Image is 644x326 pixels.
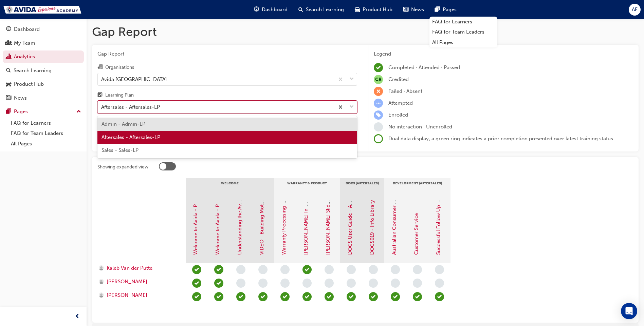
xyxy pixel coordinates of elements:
div: Dashboard [14,25,40,33]
a: Successful Follow Up Calls [435,192,441,255]
a: DOCS User Guide - Access to DOCS [347,170,353,255]
a: search-iconSearch Learning [293,3,349,17]
span: learningRecordVerb_PASS-icon [325,292,334,301]
span: learningRecordVerb_NONE-icon [391,279,400,288]
span: organisation-icon [97,64,103,70]
span: Enrolled [388,112,408,118]
div: Product Hub [14,80,44,88]
span: Completed · Attended · Passed [388,64,460,70]
span: Failed · Absent [388,88,422,94]
span: car-icon [6,81,11,87]
span: learningRecordVerb_PASS-icon [258,292,268,301]
a: guage-iconDashboard [249,3,293,17]
span: learningRecordVerb_PASS-icon [192,292,201,301]
span: learningRecordVerb_PASS-icon [236,292,245,301]
span: learningRecordVerb_COMPLETE-icon [369,292,378,301]
span: Aftersales - Aftersales-LP [102,134,160,140]
span: learningRecordVerb_NONE-icon [369,279,378,288]
span: learningRecordVerb_PASS-icon [435,292,444,301]
div: Avida [GEOGRAPHIC_DATA] [101,75,167,83]
span: learningRecordVerb_NONE-icon [413,279,422,288]
div: News [14,94,27,102]
span: learningRecordVerb_COMPLETE-icon [374,63,383,72]
span: people-icon [6,40,11,46]
a: Search Learning [3,64,84,77]
a: Analytics [3,50,84,63]
span: learningRecordVerb_NONE-icon [435,265,444,274]
span: down-icon [349,75,354,84]
button: AF [629,4,641,16]
span: learningRecordVerb_NONE-icon [302,279,312,288]
span: learningRecordVerb_PASS-icon [192,279,201,288]
a: Kaleb Van der Putte [99,264,179,272]
span: Dashboard [262,6,288,14]
div: Aftersales - Aftersales-LP [101,103,160,111]
span: Product Hub [363,6,392,14]
span: learningRecordVerb_ATTEMPT-icon [374,99,383,108]
span: Kaleb Van der Putte [107,264,152,272]
span: search-icon [6,68,11,74]
a: Customer Service [413,213,419,255]
a: [PERSON_NAME] [99,278,179,286]
div: Showing expanded view [97,164,148,170]
span: learningRecordVerb_PASS-icon [192,265,201,274]
button: DashboardMy TeamAnalyticsSearch LearningProduct HubNews [3,22,84,105]
span: news-icon [6,95,11,101]
a: Understanding the Avida Experience Hub [237,158,243,255]
span: learningplan-icon [97,93,103,99]
div: Open Intercom Messenger [621,303,637,319]
span: learningRecordVerb_NONE-icon [258,265,268,274]
a: news-iconNews [398,3,429,17]
span: learningRecordVerb_PASS-icon [391,292,400,301]
span: learningRecordVerb_NONE-icon [347,279,356,288]
a: Australian Consumer Law [391,195,397,255]
span: learningRecordVerb_PASS-icon [214,292,223,301]
span: News [411,6,424,14]
span: guage-icon [6,26,11,33]
div: Development (Aftersales) [384,178,450,195]
span: learningRecordVerb_NONE-icon [325,265,334,274]
span: learningRecordVerb_FAIL-icon [374,87,383,96]
span: learningRecordVerb_NONE-icon [413,265,422,274]
img: Trak [3,6,81,14]
a: pages-iconPages [429,3,462,17]
div: Search Learning [14,67,52,75]
a: All Pages [8,139,84,149]
div: Welcome [186,178,274,195]
span: pages-icon [6,109,11,115]
span: Sales - Sales-LP [102,147,139,153]
span: learningRecordVerb_ENROLL-icon [374,110,383,120]
span: down-icon [349,103,354,111]
span: Dual data display; a green ring indicates a prior completion presented over latest training status. [388,136,614,142]
span: Credited [388,76,409,82]
span: learningRecordVerb_NONE-icon [369,265,378,274]
span: AF [632,6,638,14]
span: learningRecordVerb_NONE-icon [258,279,268,288]
span: learningRecordVerb_PASS-icon [302,265,312,274]
span: learningRecordVerb_PASS-icon [413,292,422,301]
span: Attempted [388,100,413,106]
span: [PERSON_NAME] [107,278,147,286]
a: [PERSON_NAME] [99,291,179,299]
span: learningRecordVerb_NONE-icon [236,279,245,288]
span: learningRecordVerb_NONE-icon [325,279,334,288]
div: Warranty & Product [274,178,340,195]
span: Pages [443,6,457,14]
a: car-iconProduct Hub [349,3,398,17]
span: up-icon [76,107,81,116]
div: DOCS (Aftersales) [340,178,384,195]
span: [PERSON_NAME] [107,291,147,299]
span: learningRecordVerb_NONE-icon [374,122,383,131]
span: learningRecordVerb_NONE-icon [236,265,245,274]
span: prev-icon [75,312,80,321]
span: learningRecordVerb_NONE-icon [280,265,290,274]
a: FAQ for Learners [429,17,497,27]
a: FAQ for Team Leaders [8,128,84,139]
span: learningRecordVerb_NONE-icon [280,279,290,288]
span: Gap Report [97,50,357,58]
span: pages-icon [435,5,440,14]
span: learningRecordVerb_NONE-icon [347,265,356,274]
a: Welcome to Avida - Part 1: Our Brand & History [192,144,199,255]
button: Pages [3,105,84,118]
